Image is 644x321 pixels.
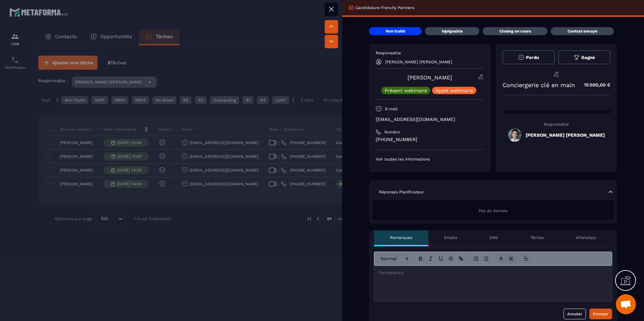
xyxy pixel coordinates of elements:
[385,60,452,64] p: [PERSON_NAME] [PERSON_NAME]
[526,55,539,60] span: Perdu
[479,208,507,213] span: Pas de donnée
[568,28,597,34] p: Contrat envoyé
[526,132,605,138] h5: [PERSON_NAME] [PERSON_NAME]
[530,235,544,240] p: Tâches
[589,309,612,319] button: Envoyer
[379,189,424,195] p: Réponses Planificateur
[390,235,412,240] p: Remarques
[576,235,596,240] p: WhatsApp
[581,55,595,60] span: Gagné
[356,5,414,10] p: Candidature Frenchy Partners
[385,88,427,93] p: Présent webinaire
[376,136,484,143] p: [PHONE_NUMBER]
[502,122,611,127] p: Responsable
[489,235,498,240] p: SMS
[499,28,531,34] p: Closing en cours
[502,81,575,88] p: Conciergerie clé en main
[376,156,484,162] p: Voir toutes les informations
[408,74,452,81] a: [PERSON_NAME]
[577,78,610,91] p: 15 000,00 €
[442,28,463,34] p: injoignable
[558,50,610,64] button: Gagné
[563,309,586,319] button: Annuler
[616,294,636,314] div: Ouvrir le chat
[502,50,555,64] button: Perdu
[444,235,457,240] p: Emails
[376,116,484,123] p: [EMAIL_ADDRESS][DOMAIN_NAME]
[386,28,405,34] p: Non traité
[385,106,398,112] p: E-mail
[376,50,484,56] p: Responsable
[435,88,473,93] p: Appel webinaire
[593,311,608,317] div: Envoyer
[384,129,400,135] p: Numéro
